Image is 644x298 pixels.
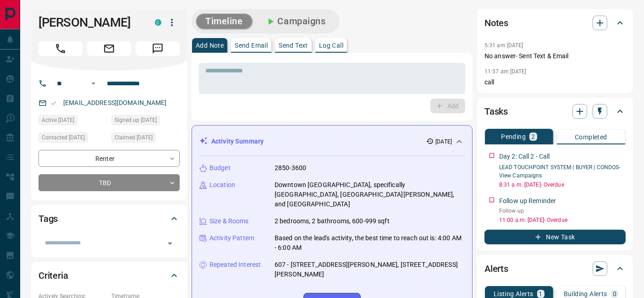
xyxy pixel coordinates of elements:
p: Size & Rooms [209,216,249,226]
a: LEAD TOUCHPOINT SYSTEM | BUYER | CONDOS- View Campaigns [499,164,621,179]
span: Email [87,41,131,56]
p: No answer- Sent Text & Email [484,51,626,61]
span: Active [DATE] [42,116,74,125]
p: Activity Summary [211,137,264,146]
span: Claimed [DATE] [115,133,153,142]
h2: Alerts [484,261,508,276]
p: Downtown [GEOGRAPHIC_DATA], specifically [GEOGRAPHIC_DATA], [GEOGRAPHIC_DATA][PERSON_NAME], and [... [275,180,465,209]
p: 2 [531,133,535,140]
p: 1 [539,291,543,297]
p: 0 [613,291,616,297]
h2: Tags [39,211,58,226]
button: Campaigns [256,14,335,29]
h1: [PERSON_NAME] [39,15,141,30]
p: 5:31 am [DATE] [484,42,523,49]
p: Activity Pattern [209,233,254,243]
p: Budget [209,163,231,173]
p: Follow up Reminder [499,196,556,206]
span: Signed up [DATE] [115,116,157,125]
p: 2850-3600 [275,163,306,173]
p: Repeated Interest [209,260,261,270]
h2: Criteria [39,268,68,283]
svg: Email Valid [50,100,57,106]
p: Send Email [235,42,268,49]
p: Listing Alerts [494,291,534,297]
div: Fri Jul 18 2025 [39,115,107,128]
p: Completed [575,134,607,140]
p: Follow-up [499,207,626,215]
div: Tags [39,208,180,230]
div: Activity Summary[DATE] [199,133,465,150]
h2: Tasks [484,104,508,119]
p: Location [209,180,235,190]
button: New Task [484,230,626,244]
p: 11:57 am [DATE] [484,68,527,75]
p: 8:31 a.m. [DATE] - Overdue [499,181,626,189]
p: Add Note [196,42,224,49]
span: Message [136,41,180,56]
p: Pending [501,133,526,140]
div: Wed Jun 11 2025 [111,132,180,145]
span: Call [39,41,83,56]
div: Alerts [484,258,626,280]
div: Tasks [484,100,626,122]
p: Send Text [279,42,308,49]
p: [DATE] [435,138,452,146]
p: call [484,77,626,87]
div: TBD [39,174,180,191]
p: Based on the lead's activity, the best time to reach out is: 4:00 AM - 6:00 AM [275,233,465,253]
div: Sat Jun 07 2025 [111,115,180,128]
p: 11:00 a.m. [DATE] - Overdue [499,216,626,224]
p: 2 bedrooms, 2 bathrooms, 600-999 sqft [275,216,390,226]
div: Criteria [39,265,180,287]
div: Notes [484,12,626,34]
p: Log Call [319,42,343,49]
button: Timeline [196,14,252,29]
a: [EMAIL_ADDRESS][DOMAIN_NAME] [63,99,167,106]
p: 607 - [STREET_ADDRESS][PERSON_NAME], [STREET_ADDRESS][PERSON_NAME] [275,260,465,279]
p: Day 2: Call 2 - Call [499,152,550,161]
button: Open [164,237,176,250]
div: condos.ca [155,19,161,26]
div: Renter [39,150,180,167]
h2: Notes [484,16,508,30]
button: Open [88,78,99,89]
div: Sat Jul 19 2025 [39,132,107,145]
p: Building Alerts [564,291,607,297]
span: Contacted [DATE] [42,133,85,142]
